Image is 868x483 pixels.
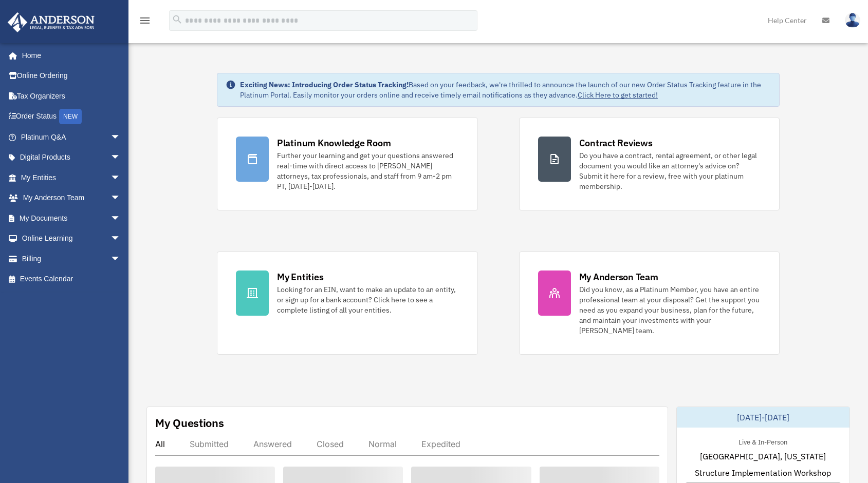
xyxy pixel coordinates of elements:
a: Order StatusNEW [7,106,136,127]
span: arrow_drop_down [110,208,131,229]
div: My Anderson Team [579,271,658,283]
div: Closed [317,439,344,449]
div: Did you know, as a Platinum Member, you have an entire professional team at your disposal? Get th... [579,284,761,336]
div: All [155,439,165,449]
span: Structure Implementation Workshop [695,467,831,479]
div: Answered [253,439,292,449]
div: Contract Reviews [579,137,653,149]
a: Click Here to get started! [578,90,658,100]
span: [GEOGRAPHIC_DATA], [US_STATE] [700,450,826,462]
span: arrow_drop_down [110,228,131,249]
a: Platinum Q&Aarrow_drop_down [7,127,136,147]
a: Events Calendar [7,269,136,289]
span: arrow_drop_down [110,127,131,148]
div: NEW [59,109,82,124]
a: My Anderson Team Did you know, as a Platinum Member, you have an entire professional team at your... [519,252,780,355]
a: Online Ordering [7,66,136,86]
img: Anderson Advisors Platinum Portal [5,12,98,32]
a: Home [7,45,131,66]
a: Tax Organizers [7,86,136,106]
a: Online Learningarrow_drop_down [7,228,136,249]
a: My Entities Looking for an EIN, want to make an update to an entity, or sign up for a bank accoun... [217,252,478,355]
i: search [172,14,183,25]
div: Do you have a contract, rental agreement, or other legal document you would like an attorney's ad... [579,150,761,191]
span: arrow_drop_down [110,188,131,209]
div: My Questions [155,415,224,431]
div: My Entities [277,271,323,283]
a: menu [139,18,151,27]
i: menu [139,14,151,27]
div: Looking for an EIN, want to make an update to an entity, or sign up for a bank account? Click her... [277,284,459,315]
a: Contract Reviews Do you have a contract, rental agreement, or other legal document you would like... [519,118,780,210]
div: Expedited [421,439,460,449]
div: Platinum Knowledge Room [277,137,391,149]
a: Digital Productsarrow_drop_down [7,147,136,168]
strong: Exciting News: Introducing Order Status Tracking! [240,80,409,89]
a: Billingarrow_drop_down [7,248,136,269]
a: My Anderson Teamarrow_drop_down [7,188,136,208]
a: Platinum Knowledge Room Further your learning and get your questions answered real-time with dire... [217,118,478,210]
span: arrow_drop_down [110,248,131,269]
div: [DATE]-[DATE] [677,407,849,428]
span: arrow_drop_down [110,147,131,168]
div: Normal [368,439,397,449]
div: Further your learning and get your questions answered real-time with direct access to [PERSON_NAM... [277,150,459,191]
img: User Pic [845,13,860,28]
div: Based on your feedback, we're thrilled to announce the launch of our new Order Status Tracking fe... [240,80,771,100]
div: Submitted [190,439,229,449]
a: My Entitiesarrow_drop_down [7,167,136,188]
span: arrow_drop_down [110,167,131,188]
a: My Documentsarrow_drop_down [7,208,136,228]
div: Live & In-Person [730,436,796,447]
